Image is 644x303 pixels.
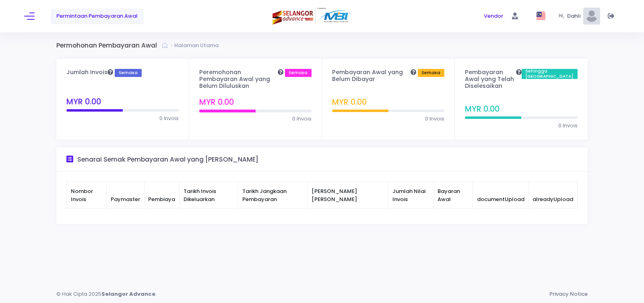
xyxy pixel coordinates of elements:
img: Pic [583,8,600,25]
th: Tarikh Jangkaan Pembayaran [238,182,308,209]
th: alreadyUpload [528,182,578,209]
h3: Permohonan Pembayaran Awal [56,42,162,50]
th: Tarikh Invois Dikeluarkan [180,182,238,209]
span: 0 Invois [159,114,179,122]
span: Vendor [484,12,503,20]
a: Halaman Utama [174,42,221,50]
div: © Hak Cipta 2025 . [56,290,163,298]
th: Paymaster [107,182,144,209]
h4: Jumlah Invois [66,69,142,77]
th: [PERSON_NAME] [PERSON_NAME] [308,182,388,209]
span: Sehingga [GEOGRAPHIC_DATA] [522,69,578,79]
span: Jumlah nilai invois dan jumlah invois yang boleh anda minta untuk Pembayaran Awal hari ini [107,69,113,77]
h4: Peremohonan Pembayaran Awal yang Belum Diluluskan [199,69,312,89]
span: Amount of financing requested by you and pending approval [278,69,283,89]
a: Permintaan Pembayaran Awal [51,8,144,24]
strong: Selangor Advance [101,290,155,298]
h4: Pembayaran Awal yang Telah Diselesaikan [465,69,578,89]
h4: MYR 0.00 [465,92,578,114]
span: Semasa [115,69,142,77]
h4: MYR 0.00 [332,85,444,107]
span: Peranan Anda [507,8,524,25]
th: documentUpload [473,182,528,209]
span: Jumlah pembiayaan dipanjangkan tempoh dan telah diselesaikan [516,69,522,89]
span: Permintaan Pembayaran Awal [56,12,138,20]
h3: Senarai Semak Pembayaran Awal yang [PERSON_NAME] [77,156,258,164]
span: 0 Invois [425,115,444,123]
span: 0 Invois [292,115,312,123]
span: Semasa [418,69,445,77]
span: Jumlah pembiayaan dipanjangkan tempoh dan tertunggak [411,69,416,83]
th: Pembiaya [144,182,180,209]
span: Hi, [559,12,567,20]
th: Bayaran Awal [433,182,473,209]
h4: MYR 0.00 [66,79,142,106]
span: 0 Invois [558,122,578,130]
h4: Pembayaran Awal yang Belum Dibayar [332,69,444,83]
th: Nombor Invois [67,182,107,209]
h4: MYR 0.00 [199,98,312,107]
img: Logo [272,8,352,24]
span: Semasa [285,69,312,77]
span: Dahli [567,12,583,20]
th: Jumlah Nilai Invois [388,182,433,209]
a: Privacy Notice [549,290,588,298]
